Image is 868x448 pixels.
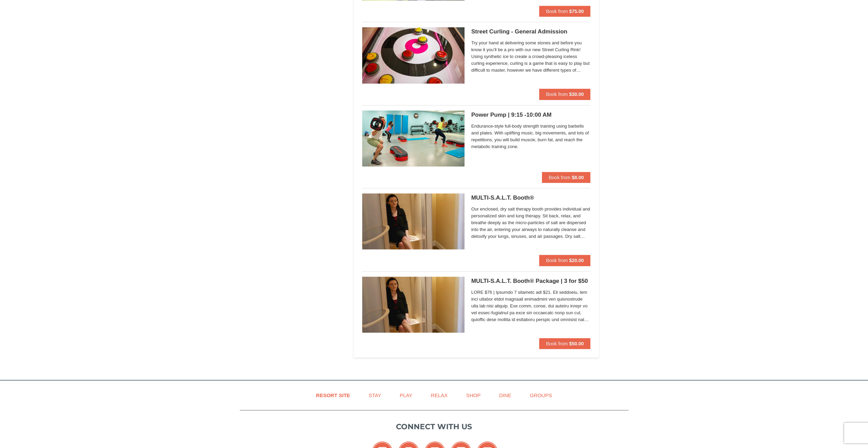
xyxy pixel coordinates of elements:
button: Book from $20.00 [539,255,591,266]
a: Relax [422,388,456,403]
span: Book from [546,341,568,346]
span: Book from [549,175,571,180]
img: 6619873-729-39c22307.jpg [362,111,465,167]
a: Stay [360,388,390,403]
span: Book from [546,9,568,14]
span: Our enclosed, dry salt therapy booth provides individual and personalized skin and lung therapy. ... [471,206,591,240]
strong: $30.00 [569,91,584,97]
h5: MULTI-S.A.L.T. Booth® [471,194,591,201]
img: 6619873-480-72cc3260.jpg [362,193,465,249]
strong: $20.00 [569,258,584,263]
span: Book from [546,258,568,263]
button: Book from $8.00 [542,172,591,183]
button: Book from $75.00 [539,6,591,17]
a: Shop [458,388,489,403]
strong: $50.00 [569,341,584,346]
a: Resort Site [308,388,359,403]
span: LORE $76 | Ipsumdo 7 sitametc adi $21. Eli seddoeiu, tem inci utlabor etdol magnaali enimadmini v... [471,289,591,323]
h5: Power Pump | 9:15 -10:00 AM [471,112,591,118]
strong: $75.00 [569,9,584,14]
a: Dine [490,388,520,403]
h5: MULTI-S.A.L.T. Booth® Package | 3 for $50 [471,278,591,285]
span: Endurance-style full-body strength training using barbells and plates. With uplifting music, big ... [471,123,591,150]
span: Book from [546,91,568,97]
h5: Street Curling - General Admission [471,28,591,35]
img: 6619873-585-86820cc0.jpg [362,277,465,333]
button: Book from $50.00 [539,338,591,349]
img: 15390471-88-44377514.jpg [362,27,465,83]
strong: $8.00 [572,175,584,180]
span: Try your hand at delivering some stones and before you know it you’ll be a pro with our new Stree... [471,40,591,74]
p: Connect with us [240,421,629,432]
button: Book from $30.00 [539,89,591,100]
a: Groups [521,388,560,403]
a: Play [391,388,421,403]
